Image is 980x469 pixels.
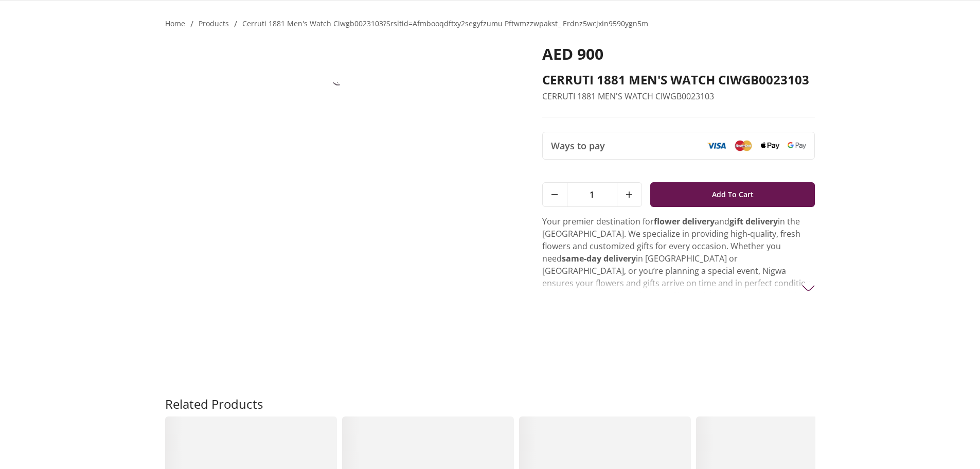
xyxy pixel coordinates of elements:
img: CERRUTI 1881 MEN'S WATCH CIWGB0023103 [313,45,365,96]
li: / [234,18,237,30]
a: Home [165,19,185,28]
strong: same-day delivery [562,253,636,264]
img: Visa [707,142,726,149]
a: products [199,19,229,28]
img: Google Pay [788,142,806,149]
img: Mastercard [734,140,753,151]
p: Your premier destination for and in the [GEOGRAPHIC_DATA]. We specialize in providing high-qualit... [542,215,815,351]
img: Apple Pay [761,142,779,150]
span: AED 900 [542,43,603,64]
a: cerruti 1881 men's watch ciwgb0023103?srsltid=afmbooqdftxy2segyfzumu pftwmzzwpakst_ erdnz5wcjxin9... [242,19,648,28]
span: 1 [567,183,617,206]
h2: Related Products [165,396,263,412]
button: Add To Cart [650,182,815,207]
li: / [190,18,193,30]
img: arrow [802,282,815,294]
strong: gift delivery [729,216,778,227]
span: Ways to pay [551,138,605,153]
p: CERRUTI 1881 MEN'S WATCH CIWGB0023103 [542,90,815,102]
span: Add To Cart [712,185,754,204]
strong: flower delivery [654,216,715,227]
h2: CERRUTI 1881 MEN'S WATCH CIWGB0023103 [542,72,815,88]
